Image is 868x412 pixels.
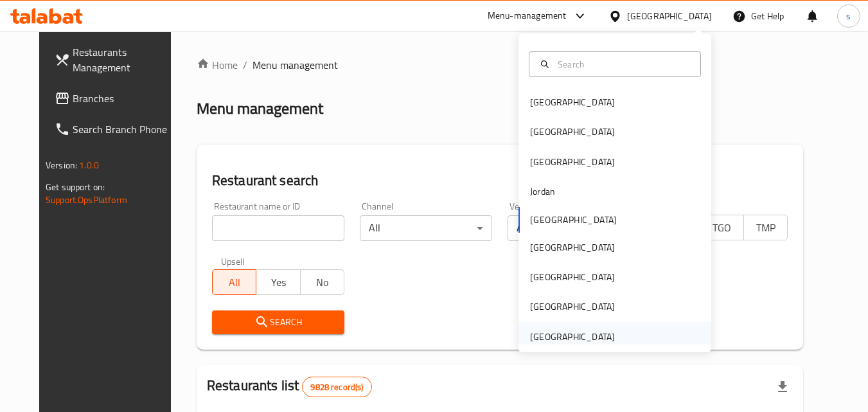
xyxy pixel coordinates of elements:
[212,171,788,190] h2: Restaurant search
[46,157,77,174] span: Version:
[207,376,372,397] h2: Restaurants list
[221,256,245,265] label: Upsell
[846,9,851,23] span: s
[530,240,615,255] div: [GEOGRAPHIC_DATA]
[530,125,615,139] div: [GEOGRAPHIC_DATA]
[767,372,798,402] div: Export file
[73,44,174,75] span: Restaurants Management
[197,98,323,119] h2: Menu management
[46,192,127,208] a: Support.OpsPlatform
[44,37,184,83] a: Restaurants Management
[488,8,567,24] div: Menu-management
[530,184,555,199] div: Jordan
[256,269,300,295] button: Yes
[79,157,99,174] span: 1.0.0
[261,273,295,292] span: Yes
[197,57,803,73] nav: breadcrumb
[212,310,344,334] button: Search
[627,9,712,23] div: [GEOGRAPHIC_DATA]
[530,155,615,169] div: [GEOGRAPHIC_DATA]
[749,219,783,237] span: TMP
[73,91,174,106] span: Branches
[530,300,615,314] div: [GEOGRAPHIC_DATA]
[553,57,693,71] input: Search
[300,269,344,295] button: No
[44,83,184,114] a: Branches
[303,381,371,393] span: 9828 record(s)
[530,270,615,284] div: [GEOGRAPHIC_DATA]
[46,179,105,195] span: Get support on:
[699,215,743,240] button: TGO
[218,273,251,292] span: All
[705,219,738,237] span: TGO
[302,377,371,397] div: Total records count
[212,215,344,241] input: Search for restaurant name or ID..
[222,314,334,330] span: Search
[44,114,184,145] a: Search Branch Phone
[243,57,247,73] li: /
[508,215,640,241] div: All
[743,215,788,240] button: TMP
[212,269,256,295] button: All
[252,57,338,73] span: Menu management
[73,121,174,137] span: Search Branch Phone
[197,57,238,73] a: Home
[306,273,339,292] span: No
[530,330,615,344] div: [GEOGRAPHIC_DATA]
[360,215,492,241] div: All
[530,95,615,109] div: [GEOGRAPHIC_DATA]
